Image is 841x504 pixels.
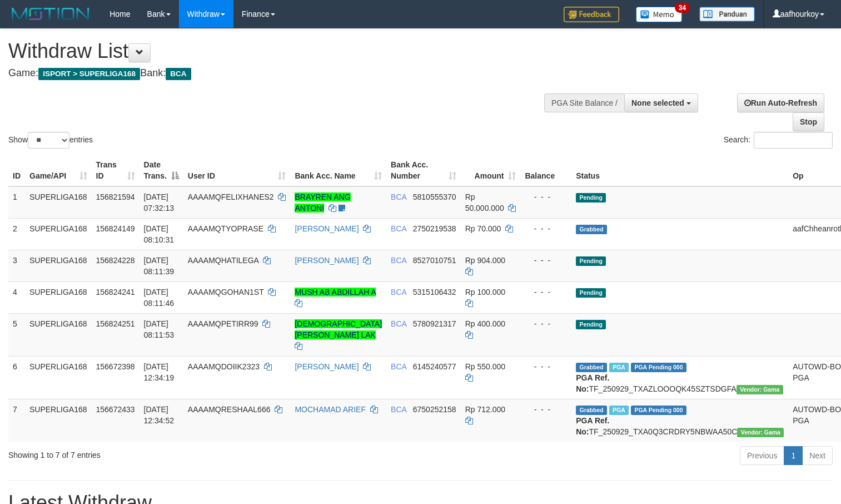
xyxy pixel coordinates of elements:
[391,288,406,297] span: BCA
[96,319,135,328] span: 156824251
[96,288,135,297] span: 156824241
[544,93,624,112] div: PGA Site Balance /
[576,373,609,393] b: PGA Ref. No:
[25,155,92,186] th: Game/API: activate to sort column ascending
[144,256,175,276] span: [DATE] 08:11:39
[25,186,92,219] td: SUPERLIGA168
[8,445,342,461] div: Showing 1 to 7 of 7 entries
[636,7,683,22] img: Button%20Memo.svg
[295,192,350,213] a: BRAYREN ANG ANTONI
[631,406,686,415] span: PGA Pending
[295,224,359,233] a: [PERSON_NAME]
[465,319,505,328] span: Rp 400.000
[295,288,376,297] a: MUSH AB ABDILLAH A
[188,288,264,297] span: AAAAMQGOHAN1ST
[295,405,366,414] a: MOCHAMAD ARIEF
[8,356,25,399] td: 6
[525,223,567,234] div: - - -
[576,363,607,372] span: Grabbed
[8,68,550,79] h4: Game: Bank:
[609,406,629,415] span: Marked by aafsoycanthlai
[188,224,263,233] span: AAAAMQTYOPRASE
[413,192,456,201] span: Copy 5810555370 to clipboard
[576,256,606,266] span: Pending
[413,405,456,414] span: Copy 6750252158 to clipboard
[25,250,92,281] td: SUPERLIGA168
[140,155,183,186] th: Date Trans.: activate to sort column descending
[144,224,175,244] span: [DATE] 08:10:31
[391,224,406,233] span: BCA
[183,155,291,186] th: User ID: activate to sort column ascending
[571,155,788,186] th: Status
[576,225,607,234] span: Grabbed
[525,404,567,415] div: - - -
[144,405,175,425] span: [DATE] 12:34:52
[391,256,406,265] span: BCA
[8,155,25,186] th: ID
[793,112,824,131] a: Stop
[188,362,260,371] span: AAAAMQDOIIK2323
[295,362,359,371] a: [PERSON_NAME]
[525,255,567,266] div: - - -
[391,319,406,328] span: BCA
[784,446,803,465] a: 1
[8,186,25,219] td: 1
[96,405,135,414] span: 156672433
[96,256,135,265] span: 156824228
[8,313,25,356] td: 5
[188,319,258,328] span: AAAAMQPETIRR99
[465,192,504,213] span: Rp 50.000.000
[25,313,92,356] td: SUPERLIGA168
[465,256,505,265] span: Rp 904.000
[96,192,135,201] span: 156821594
[737,93,824,112] a: Run Auto-Refresh
[465,224,501,233] span: Rp 70.000
[525,286,567,298] div: - - -
[631,98,684,107] span: None selected
[28,132,69,149] select: Showentries
[290,155,386,186] th: Bank Acc. Name: activate to sort column ascending
[38,68,140,80] span: ISPORT > SUPERLIGA168
[8,6,93,22] img: MOTION_logo.png
[413,224,456,233] span: Copy 2750219538 to clipboard
[624,93,698,112] button: None selected
[144,319,175,339] span: [DATE] 08:11:53
[465,405,505,414] span: Rp 712.000
[8,40,550,62] h1: Withdraw List
[576,320,606,329] span: Pending
[724,132,833,149] label: Search:
[295,319,382,339] a: [DEMOGRAPHIC_DATA][PERSON_NAME] LAK
[166,68,191,80] span: BCA
[465,362,505,371] span: Rp 550.000
[699,7,755,22] img: panduan.png
[391,405,406,414] span: BCA
[571,356,788,399] td: TF_250929_TXAZLOOOQK45SZTSDGFA
[386,155,461,186] th: Bank Acc. Number: activate to sort column ascending
[740,446,784,465] a: Previous
[391,362,406,371] span: BCA
[413,319,456,328] span: Copy 5780921317 to clipboard
[8,399,25,442] td: 7
[413,288,456,297] span: Copy 5315106432 to clipboard
[144,192,175,213] span: [DATE] 07:32:13
[576,193,606,202] span: Pending
[413,362,456,371] span: Copy 6145240577 to clipboard
[675,3,690,13] span: 34
[571,399,788,442] td: TF_250929_TXA0Q3CRDRY5NBWAA50C
[525,318,567,329] div: - - -
[8,281,25,313] td: 4
[737,428,784,437] span: Vendor URL: https://trx31.1velocity.biz
[631,363,686,372] span: PGA Pending
[25,281,92,313] td: SUPERLIGA168
[8,218,25,250] td: 2
[25,356,92,399] td: SUPERLIGA168
[8,250,25,281] td: 3
[144,362,175,382] span: [DATE] 12:34:19
[25,399,92,442] td: SUPERLIGA168
[188,256,258,265] span: AAAAMQHATILEGA
[96,362,135,371] span: 156672398
[391,192,406,201] span: BCA
[609,363,629,372] span: Marked by aafsoycanthlai
[413,256,456,265] span: Copy 8527010751 to clipboard
[802,446,833,465] a: Next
